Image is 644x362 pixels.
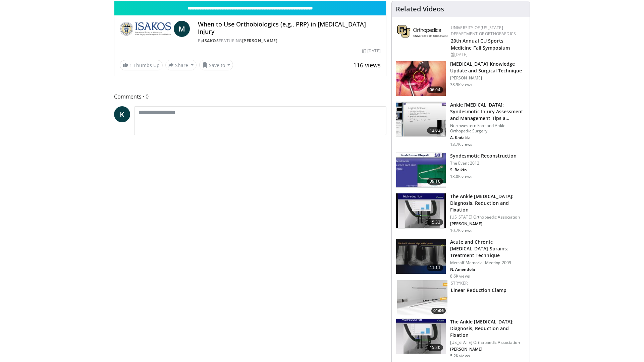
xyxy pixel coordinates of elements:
[396,5,444,13] h4: Related Videos
[198,21,380,35] h4: When to Use Orthobiologics (e.g., PRP) in [MEDICAL_DATA] Injury
[427,127,443,134] span: 13:03
[450,123,526,134] p: Northwestern Foot and Ankle Orthopedic Surgery
[396,239,526,279] a: 11:11 Acute and Chronic [MEDICAL_DATA] Sprains: Treatment Technique Metcalf Memorial Meeting 2009...
[450,61,526,74] h3: [MEDICAL_DATA] Knowledge Update and Surgical Technique
[396,61,446,96] img: XzOTlMlQSGUnbGTX4xMDoxOjBzMTt2bJ.150x105_q85_crop-smart_upscale.jpg
[396,319,446,354] img: 766a5efa-a685-4843-a6c6-3d80213679a4.150x105_q85_crop-smart_upscale.jpg
[129,62,132,68] span: 1
[427,219,443,226] span: 15:33
[198,38,380,44] div: By FEATURING
[396,102,446,137] img: 476a2f31-7f3f-4e9d-9d33-f87c8a4a8783.150x105_q85_crop-smart_upscale.jpg
[174,21,190,37] a: M
[450,274,470,279] p: 8.6K views
[450,102,526,122] h3: Ankle [MEDICAL_DATA]: Syndesmotic Injury Assessment and Management Tips a…
[450,161,517,166] p: The Event 2012
[396,239,446,274] img: amend4_3.png.150x105_q85_crop-smart_upscale.jpg
[120,60,163,70] a: 1 Thumbs Up
[427,264,443,271] span: 11:11
[451,38,510,51] a: 20th Annual CU Sports Medicine Fall Symposium
[362,48,380,54] div: [DATE]
[427,344,443,351] span: 15:20
[450,142,472,147] p: 13.7K views
[450,239,526,259] h3: Acute and Chronic [MEDICAL_DATA] Sprains: Treatment Technique
[396,318,526,359] a: 15:20 The Ankle [MEDICAL_DATA]: Diagnosis, Reduction and Fixation [US_STATE] Orthopaedic Associat...
[199,60,233,70] button: Save to
[450,353,470,359] p: 5.2K views
[396,61,526,96] a: 06:04 [MEDICAL_DATA] Knowledge Update and Surgical Technique [PERSON_NAME] 38.9K views
[450,75,526,81] p: [PERSON_NAME]
[396,193,446,228] img: ed563970-8bde-47f1-b653-c907ef04fde0.150x105_q85_crop-smart_upscale.jpg
[450,267,526,272] p: N. Amendola
[450,318,526,339] h3: The Ankle [MEDICAL_DATA]: Diagnosis, Reduction and Fixation
[396,193,526,233] a: 15:33 The Ankle [MEDICAL_DATA]: Diagnosis, Reduction and Fixation [US_STATE] Orthopaedic Associat...
[396,102,526,147] a: 13:03 Ankle [MEDICAL_DATA]: Syndesmotic Injury Assessment and Management Tips a… Northwestern Foo...
[396,153,526,188] a: 09:10 Syndesmotic Reconstruction The Event 2012 S. Raikin 13.0K views
[450,221,526,227] p: [PERSON_NAME]
[431,308,446,314] span: 01:06
[450,174,472,179] p: 13.0K views
[450,193,526,213] h3: The Ankle [MEDICAL_DATA]: Diagnosis, Reduction and Fixation
[114,92,386,101] span: Comments 0
[397,280,447,315] img: 76b63d3c-fee4-45c8-83d0-53fa4409adde.150x105_q85_crop-smart_upscale.jpg
[242,38,278,44] a: [PERSON_NAME]
[450,153,517,159] h3: Syndesmotic Reconstruction
[203,38,219,44] a: ISAKOS
[451,287,506,293] a: Linear Reduction Clamp
[353,61,381,69] span: 116 views
[450,340,526,345] p: [US_STATE] Orthopaedic Association
[165,60,197,70] button: Share
[450,215,526,220] p: [US_STATE] Orthopaedic Association
[396,153,446,188] img: -TiYc6krEQGNAzh34xMDoxOmtxOwKG7D_1.150x105_q85_crop-smart_upscale.jpg
[450,228,472,233] p: 10.7K views
[427,178,443,185] span: 09:10
[120,21,171,37] img: ISAKOS
[427,86,443,93] span: 06:04
[397,25,447,38] img: 355603a8-37da-49b6-856f-e00d7e9307d3.png.150x105_q85_autocrop_double_scale_upscale_version-0.2.png
[451,25,516,37] a: University of [US_STATE] Department of Orthopaedics
[450,82,472,87] p: 38.9K views
[450,347,526,352] p: [PERSON_NAME]
[450,260,526,265] p: Metcalf Memorial Meeting 2009
[450,135,526,140] p: A. Kadakia
[397,280,447,315] a: 01:06
[451,52,524,58] div: [DATE]
[451,280,468,286] a: Stryker
[114,106,130,122] a: K
[450,167,517,173] p: S. Raikin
